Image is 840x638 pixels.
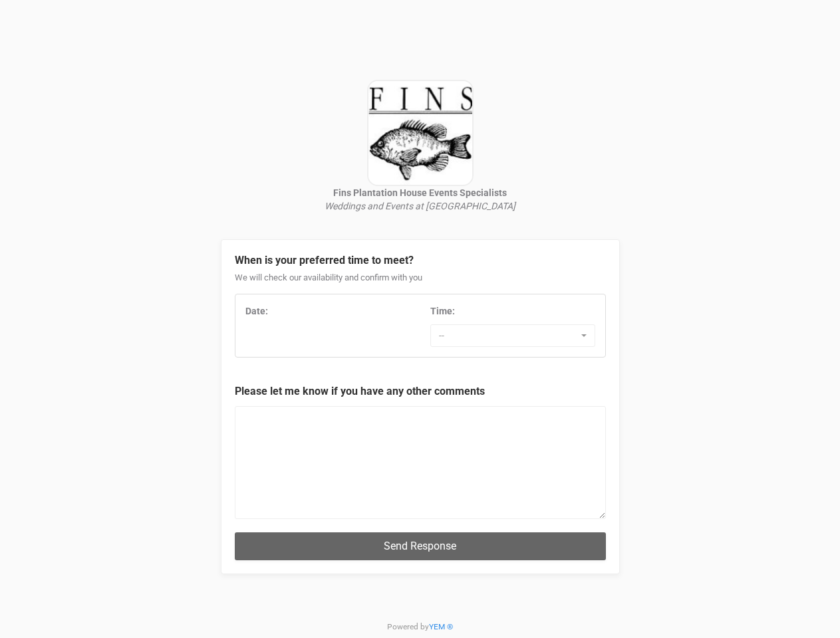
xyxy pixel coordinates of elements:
[235,384,606,399] legend: Please let me know if you have any other comments
[333,187,507,198] strong: Fins Plantation House Events Specialists
[430,324,595,347] button: --
[235,272,606,294] div: We will check our availability and confirm with you
[235,253,606,268] legend: When is your preferred time to meet?
[245,306,268,316] strong: Date:
[235,532,606,560] button: Send Response
[325,201,515,211] i: Weddings and Events at [GEOGRAPHIC_DATA]
[430,306,455,316] strong: Time:
[367,80,474,186] img: data
[439,329,578,342] span: --
[429,622,453,631] a: YEM ®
